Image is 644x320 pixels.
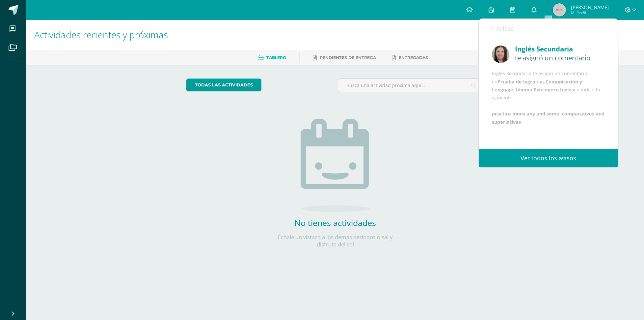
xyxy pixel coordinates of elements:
[269,217,401,228] h2: No tienes actividades
[496,24,514,32] span: Avisos
[34,28,168,41] span: Actividades recientes y próximas
[186,79,261,91] a: todas las Actividades
[266,55,286,60] span: Tablero
[492,46,509,63] img: 8af0450cf43d44e38c4a1497329761f3.png
[392,52,428,63] a: Entregadas
[269,234,401,248] p: Échale un vistazo a los demás períodos o sal y disfruta del sol
[492,111,604,125] b: practice more any and some, comparatives and superlatives
[515,44,605,54] div: Inglés Secundaria
[313,52,376,63] a: Pendientes de entrega
[553,3,566,16] img: 45x45
[320,55,376,60] span: Pendientes de entrega
[564,24,606,31] span: avisos sin leer
[515,54,605,61] div: te asignó un comentario
[571,4,609,11] span: [PERSON_NAME]
[492,79,582,93] b: Comunicación y Lenguaje, Idioma Extranjero Inglés
[479,149,618,167] a: Ver todos los avisos
[258,52,286,63] a: Tablero
[301,119,370,212] img: no_activities.png
[571,10,609,16] span: Mi Perfil
[564,24,573,31] span: 601
[399,55,428,60] span: Entregadas
[492,70,605,126] div: Inglés Secundaria te asignó un comentario en para en indicó lo siguiente:
[338,79,484,92] input: Busca una actividad próxima aquí...
[497,79,535,85] b: Prueba de logro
